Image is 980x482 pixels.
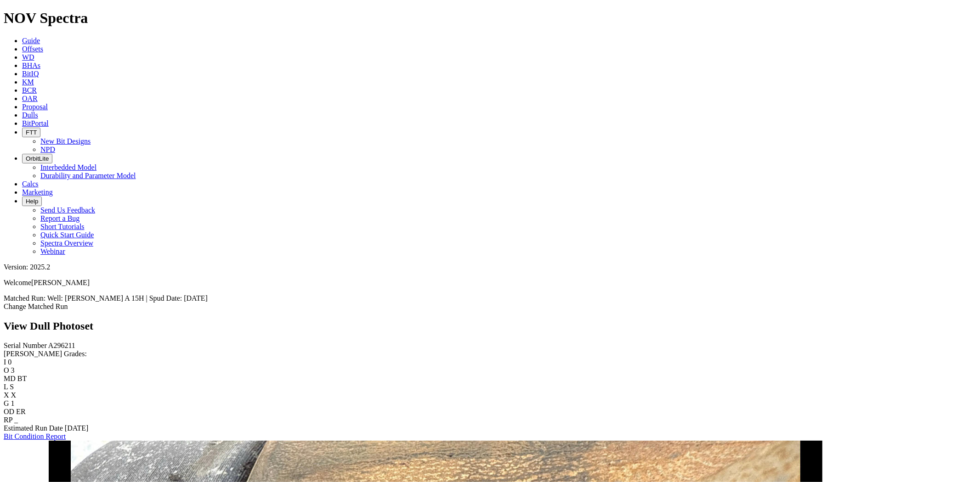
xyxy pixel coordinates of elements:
a: Spectra Overview [40,239,93,247]
a: Offsets [22,45,43,53]
a: BHAs [22,62,40,69]
label: OD [4,408,14,415]
label: O [4,366,9,374]
p: Welcome [4,279,976,287]
span: BT [17,375,27,382]
div: [PERSON_NAME] Grades: [4,350,976,358]
span: A296211 [48,342,75,349]
a: Marketing [22,188,53,196]
span: [DATE] [65,424,89,432]
span: ER [16,408,25,415]
a: WD [22,53,34,61]
a: Interbedded Model [40,163,96,171]
a: New Bit Designs [40,137,91,145]
span: 3 [11,366,15,374]
label: Serial Number [4,342,47,349]
button: Help [22,196,42,206]
label: MD [4,375,16,382]
span: Help [26,198,38,205]
a: Dulls [22,111,38,119]
a: Short Tutorials [40,223,85,230]
a: NPD [40,146,55,153]
a: Durability and Parameter Model [40,172,136,179]
a: BitPortal [22,119,49,127]
span: Well: [PERSON_NAME] A 15H | Spud Date: [DATE] [47,294,208,302]
span: X [11,391,17,399]
label: L [4,383,8,391]
span: _ [14,416,18,424]
label: RP [4,416,12,424]
a: Webinar [40,247,65,255]
label: X [4,391,9,399]
a: Send Us Feedback [40,206,95,214]
a: OAR [22,95,38,102]
span: FTT [26,129,37,136]
span: 1 [11,399,15,407]
span: 0 [8,358,11,366]
a: Change Matched Run [4,303,68,310]
h1: NOV Spectra [4,10,976,27]
h2: View Dull Photoset [4,320,976,332]
button: FTT [22,128,40,137]
label: Estimated Run Date [4,424,63,432]
a: Proposal [22,103,48,111]
span: S [10,383,14,391]
a: BCR [22,86,37,94]
a: Quick Start Guide [40,231,94,239]
div: Version: 2025.2 [4,263,976,271]
span: [PERSON_NAME] [31,279,90,286]
a: Report a Bug [40,214,79,222]
a: Calcs [22,180,39,188]
a: Guide [22,37,40,45]
a: Bit Condition Report [4,432,66,440]
span: Matched Run: [4,294,45,302]
span: OrbitLite [26,155,49,162]
label: G [4,399,9,407]
button: OrbitLite [22,154,52,163]
label: I [4,358,6,366]
a: BitIQ [22,70,39,78]
a: KM [22,78,34,86]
